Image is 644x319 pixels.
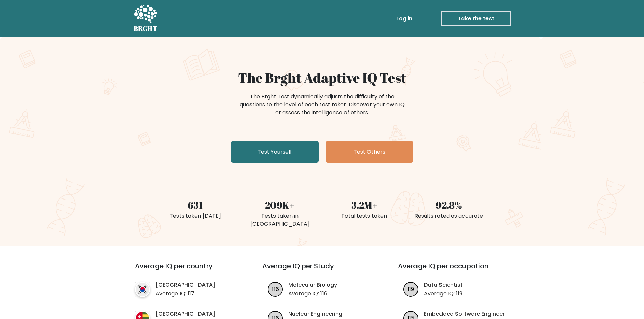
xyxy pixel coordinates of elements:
[157,198,234,212] div: 631
[242,198,318,212] div: 209K+
[156,290,215,298] p: Average IQ: 117
[411,212,487,220] div: Results rated as accurate
[272,285,279,293] text: 116
[424,310,505,318] a: Embedded Software Engineer
[424,281,463,289] a: Data Scientist
[408,285,414,293] text: 119
[134,3,158,34] a: BRGHT
[134,25,158,33] h5: BRGHT
[288,310,342,318] a: Nuclear Engineering
[393,12,415,25] a: Log in
[326,212,403,220] div: Total tests taken
[135,262,238,278] h3: Average IQ per country
[424,290,463,298] p: Average IQ: 119
[157,212,234,220] div: Tests taken [DATE]
[288,290,337,298] p: Average IQ: 116
[156,310,215,318] a: [GEOGRAPHIC_DATA]
[156,281,215,289] a: [GEOGRAPHIC_DATA]
[242,212,318,228] div: Tests taken in [GEOGRAPHIC_DATA]
[157,70,487,86] h1: The Brght Adaptive IQ Test
[135,282,150,297] img: country
[441,11,511,26] a: Take the test
[398,262,517,278] h3: Average IQ per occupation
[288,281,337,289] a: Molecular Biology
[411,198,487,212] div: 92.8%
[231,141,319,163] a: Test Yourself
[326,141,413,163] a: Test Others
[326,198,403,212] div: 3.2M+
[262,262,382,278] h3: Average IQ per Study
[238,92,407,117] div: The Brght Test dynamically adjusts the difficulty of the questions to the level of each test take...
